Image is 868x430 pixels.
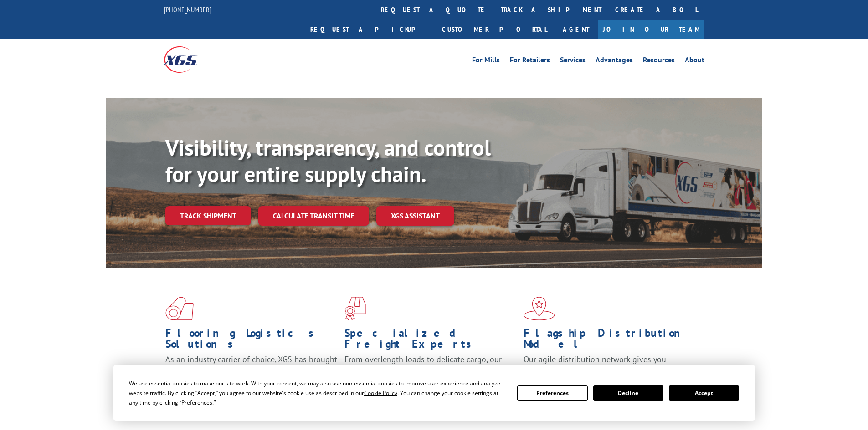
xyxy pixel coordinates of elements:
img: xgs-icon-focused-on-flooring-red [344,297,366,320]
span: Cookie Policy [364,389,397,397]
div: Cookie Consent Prompt [113,365,755,421]
div: We use essential cookies to make our site work. With your consent, we may also use non-essential ... [129,379,506,407]
button: Decline [593,385,663,401]
span: As an industry carrier of choice, XGS has brought innovation and dedication to flooring logistics... [165,354,337,386]
a: [PHONE_NUMBER] [164,5,211,14]
span: Our agile distribution network gives you nationwide inventory management on demand. [524,354,691,375]
a: Join Our Team [598,20,704,39]
a: Advantages [596,56,633,66]
a: Customer Portal [435,20,554,39]
a: Services [560,56,586,66]
button: Accept [669,385,739,401]
span: Preferences [181,399,212,406]
a: About [685,56,704,66]
p: From overlength loads to delicate cargo, our experienced staff knows the best way to move your fr... [344,354,517,395]
a: Resources [643,56,675,66]
h1: Specialized Freight Experts [344,328,517,354]
b: Visibility, transparency, and control for your entire supply chain. [165,133,491,188]
a: XGS ASSISTANT [376,206,454,226]
a: Track shipment [165,206,251,225]
a: For Mills [472,56,500,66]
a: Agent [554,20,598,39]
h1: Flooring Logistics Solutions [165,328,338,354]
img: xgs-icon-total-supply-chain-intelligence-red [165,297,194,320]
button: Preferences [517,385,587,401]
a: Calculate transit time [258,206,369,226]
img: xgs-icon-flagship-distribution-model-red [524,297,555,320]
a: For Retailers [510,56,550,66]
a: Request a pickup [303,20,435,39]
h1: Flagship Distribution Model [524,328,696,354]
